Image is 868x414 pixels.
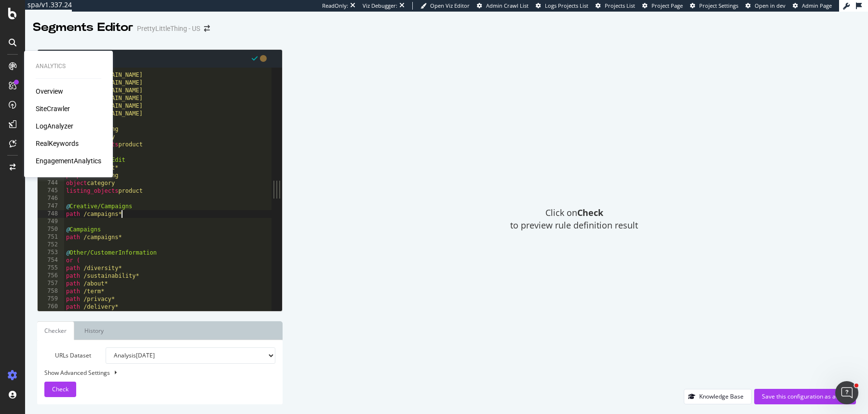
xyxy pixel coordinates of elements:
div: ReadOnly: [322,2,348,10]
div: 750 [38,226,64,233]
a: Projects List [596,2,635,10]
span: Project Settings [699,2,738,9]
span: Check [52,385,68,393]
div: 746 [38,195,64,202]
span: Open Viz Editor [430,2,470,9]
span: Syntax is valid [252,54,258,63]
a: SiteCrawler [36,104,70,114]
div: Segments Editor [33,19,133,36]
div: 757 [38,280,64,287]
span: Project Page [651,2,683,9]
a: RealKeywords [36,139,79,148]
div: Viz Debugger: [363,2,397,10]
div: 751 [38,233,64,241]
a: Checker [37,321,74,340]
a: Admin Crawl List [477,2,529,10]
a: EngagementAnalytics [36,156,101,166]
strong: Check [577,207,603,218]
div: 755 [38,264,64,272]
button: Knowledge Base [684,389,752,404]
iframe: Intercom live chat [835,381,858,404]
div: 752 [38,241,64,249]
span: Click on to preview rule definition result [510,207,638,231]
a: Project Settings [690,2,738,10]
a: Logs Projects List [536,2,588,10]
a: Knowledge Base [684,392,752,400]
div: 745 [38,187,64,195]
span: You have unsaved modifications [260,54,267,63]
a: LogAnalyzer [36,121,73,131]
div: Knowledge Base [699,392,744,400]
div: Show Advanced Settings [37,369,268,377]
div: arrow-right-arrow-left [204,25,210,32]
a: Admin Page [793,2,832,10]
a: Open Viz Editor [420,2,470,10]
div: 753 [38,249,64,257]
div: 747 [38,202,64,210]
button: Save this configuration as active [754,389,856,404]
a: Overview [36,86,63,96]
div: Save this configuration as active [762,392,848,400]
a: Open in dev [746,2,786,10]
div: Segments Rules Editor [38,50,282,68]
span: Projects List [605,2,635,9]
a: Project Page [642,2,683,10]
div: 754 [38,257,64,264]
div: 756 [38,272,64,280]
span: Open in dev [755,2,786,9]
span: Admin Crawl List [486,2,529,9]
label: URLs Dataset [37,347,98,364]
a: History [77,321,111,340]
span: Admin Page [802,2,832,9]
div: Analytics [36,62,101,71]
div: 744 [38,179,64,187]
span: Logs Projects List [545,2,588,9]
div: 759 [38,295,64,303]
div: 748 [38,210,64,218]
div: 761 [38,311,64,318]
div: PrettyLittleThing - US [137,24,200,33]
div: 758 [38,287,64,295]
div: 749 [38,218,64,226]
div: 760 [38,303,64,311]
button: Check [44,382,76,397]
